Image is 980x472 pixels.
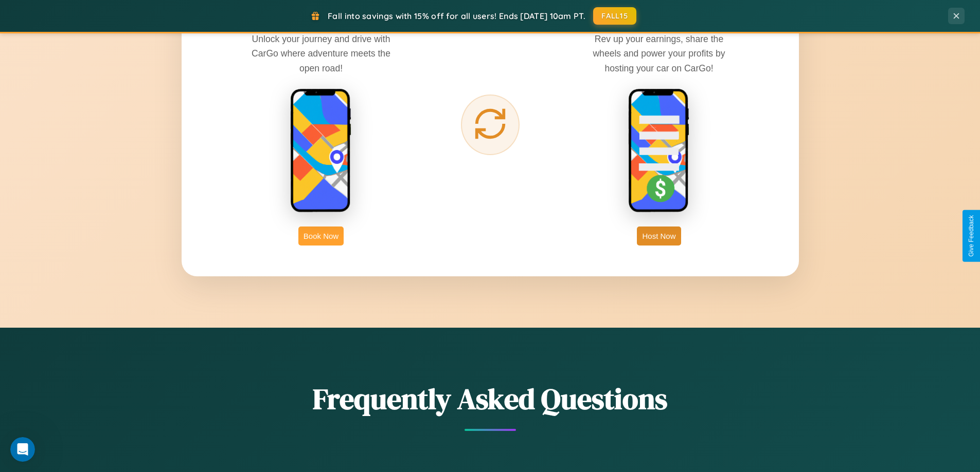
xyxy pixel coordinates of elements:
img: host phone [628,88,690,214]
h2: Frequently Asked Questions [182,379,799,419]
div: Give Feedback [968,215,975,257]
button: Book Now [298,226,344,246]
span: Fall into savings with 15% off for all users! Ends [DATE] 10am PT. [328,11,585,21]
iframe: Intercom live chat [10,437,35,462]
img: rent phone [290,88,352,214]
p: Rev up your earnings, share the wheels and power your profits by hosting your car on CarGo! [582,32,736,75]
button: Host Now [637,226,681,246]
p: Unlock your journey and drive with CarGo where adventure meets the open road! [244,32,398,75]
button: FALL15 [593,7,636,25]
